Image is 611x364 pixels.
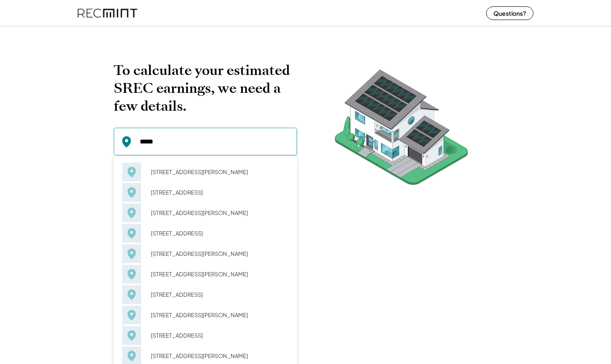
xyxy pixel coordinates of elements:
[145,350,288,362] div: [STREET_ADDRESS][PERSON_NAME]
[114,61,297,115] h2: To calculate your estimated SREC earnings, we need a few details.
[145,289,288,301] div: [STREET_ADDRESS]
[145,227,288,239] div: [STREET_ADDRESS]
[145,309,288,321] div: [STREET_ADDRESS][PERSON_NAME]
[145,186,288,198] div: [STREET_ADDRESS]
[145,330,288,341] div: [STREET_ADDRESS]
[318,61,484,198] img: RecMintArtboard%207.png
[145,207,288,219] div: [STREET_ADDRESS][PERSON_NAME]
[145,166,288,178] div: [STREET_ADDRESS][PERSON_NAME]
[145,248,288,260] div: [STREET_ADDRESS][PERSON_NAME]
[78,2,137,24] img: recmint-logotype%403x%20%281%29.jpeg
[486,6,533,20] button: Questions?
[145,268,288,280] div: [STREET_ADDRESS][PERSON_NAME]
